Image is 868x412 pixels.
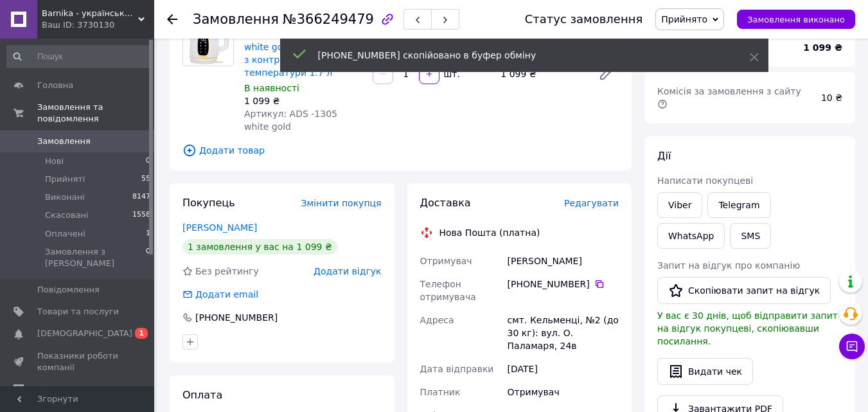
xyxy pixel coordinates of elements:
div: [PERSON_NAME] [505,249,621,273]
img: Електрочайник Adler AD 1305 white gold, скляний LED з контролем температури 1.7 л [183,15,233,66]
div: [PHONE_NUMBER] [508,278,619,291]
span: [DEMOGRAPHIC_DATA] [37,328,132,339]
span: 1 [135,328,148,339]
a: Telegram [707,192,770,218]
a: Електрочайник [PERSON_NAME] [DATE] white gold, скляний LED з контролем температури 1.7 л [244,16,357,78]
button: SMS [730,223,771,249]
div: Ваш ID: 3730130 [42,19,154,31]
span: 55 [141,174,150,185]
span: Замовлення [193,12,279,27]
button: Замовлення виконано [737,10,855,29]
span: Замовлення виконано [747,15,845,24]
span: Замовлення з [PERSON_NAME] [45,246,146,269]
span: Нові [45,156,64,167]
span: Адреса [420,315,454,325]
div: 1 замовлення у вас на 1 099 ₴ [182,239,337,255]
span: 1 [146,228,150,240]
span: Оплачені [45,228,85,240]
span: Дата відправки [420,364,494,374]
button: Чат з покупцем [839,334,865,359]
span: 1558 [132,210,150,221]
span: 0 [146,156,150,167]
div: [PHONE_NUMBER] [194,311,279,324]
span: Показники роботи компанії [37,350,119,373]
div: смт. Кельменці, №2 (до 30 кг): вул. О. Паламаря, 24в [505,309,621,357]
div: Нова Пошта (платна) [436,226,544,239]
span: Редагувати [564,198,619,208]
span: У вас є 30 днів, щоб відправити запит на відгук покупцеві, скопіювавши посилання. [657,310,838,346]
span: №366249479 [283,12,374,27]
span: Виконані [45,192,85,203]
div: Додати email [194,288,260,301]
span: Доставка [420,197,471,209]
span: Змінити покупця [301,198,382,208]
span: Написати покупцеві [657,175,753,186]
span: Покупець [182,197,235,209]
span: Замовлення та повідомлення [37,102,154,125]
span: Без рейтингу [195,266,259,276]
span: Оплата [182,389,222,401]
div: Статус замовлення [525,13,643,26]
span: Артикул: ADS -1305 white gold [244,109,337,132]
span: Головна [37,80,73,91]
span: Платник [420,387,461,397]
div: 1 099 ₴ [244,94,362,107]
input: Пошук [6,45,152,68]
span: Повідомлення [37,284,100,296]
div: Повернутися назад [167,13,177,26]
span: Прийняті [45,174,85,185]
span: Замовлення [37,136,91,147]
span: Дії [657,150,671,162]
a: Viber [657,192,702,218]
span: 8147 [132,192,150,203]
span: В наявності [244,83,299,93]
span: Скасовані [45,210,89,221]
span: Barnika - український інтернет-магазин [42,8,138,19]
div: Отримувач [505,381,621,404]
span: Відгуки [37,384,71,395]
span: Запит на відгук про компанію [657,260,800,271]
button: Видати чек [657,358,753,385]
div: 10 ₴ [813,84,850,112]
span: Додати товар [182,143,619,157]
b: 1 099 ₴ [803,42,842,53]
a: WhatsApp [657,223,725,249]
span: Прийнято [661,14,707,24]
div: [DATE] [505,357,621,381]
span: Комісія за замовлення з сайту [657,86,804,109]
div: [PHONE_NUMBER] скопійовано в буфер обміну [318,49,718,62]
div: Додати email [181,288,260,301]
span: 0 [146,246,150,269]
span: Отримувач [420,256,472,266]
button: Скопіювати запит на відгук [657,277,831,304]
a: [PERSON_NAME] [182,222,257,233]
span: Телефон отримувача [420,279,476,302]
span: Додати відгук [314,266,381,276]
span: Товари та послуги [37,306,119,318]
